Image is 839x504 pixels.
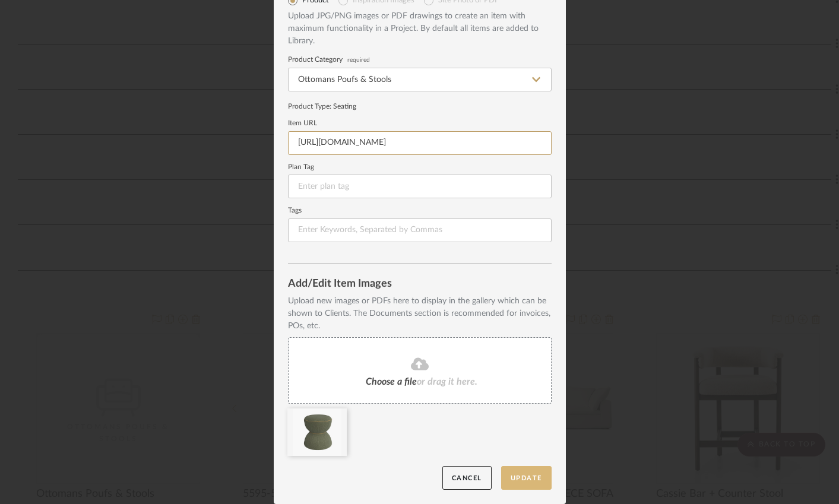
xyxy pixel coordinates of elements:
span: Choose a file [366,377,417,386]
span: or drag it here. [417,377,477,386]
span: : Seating [330,103,356,110]
div: Upload new images or PDFs here to display in the gallery which can be shown to Clients. The Docum... [288,295,552,332]
input: Enter plan tag [288,175,552,198]
button: Cancel [442,466,492,490]
button: Update [501,466,552,490]
div: Product Type [288,101,552,112]
span: required [347,58,370,62]
label: Item URL [288,121,552,126]
div: Add/Edit Item Images [288,278,552,290]
input: Enter Keywords, Separated by Commas [288,218,552,242]
input: Type a category to search and select [288,68,552,91]
label: Product Category [288,57,552,63]
label: Plan Tag [288,164,552,170]
input: Enter URL [288,131,552,155]
div: Upload JPG/PNG images or PDF drawings to create an item with maximum functionality in a Project. ... [288,10,552,47]
label: Tags [288,208,552,214]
